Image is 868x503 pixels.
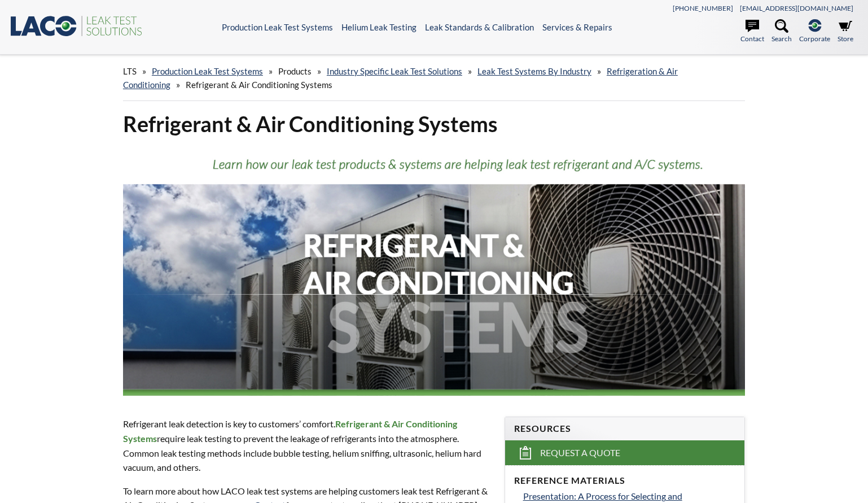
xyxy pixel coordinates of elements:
strong: Refrigerant & Air Conditioning Systems [123,418,457,444]
a: Leak Standards & Calibration [425,22,534,32]
a: Services & Repairs [542,22,612,32]
div: » » » » » » [123,55,745,101]
a: Leak Test Systems by Industry [477,66,591,76]
span: Corporate [799,33,830,44]
span: Request a Quote [540,447,620,459]
span: Products [278,66,312,76]
a: Production Leak Test Systems [222,22,333,32]
p: Refrigerant leak detection is key to customers’ comfort. require leak testing to prevent the leak... [123,417,491,474]
a: [EMAIL_ADDRESS][DOMAIN_NAME] [740,4,853,12]
a: Helium Leak Testing [341,22,417,32]
h4: Resources [514,423,735,435]
span: LTS [123,66,137,76]
img: Refrigeration & Air Conditioning Systems heading [123,147,745,396]
a: Industry Specific Leak Test Solutions [327,66,462,76]
a: Production Leak Test Systems [152,66,263,76]
h4: Reference Materials [514,475,735,487]
a: Search [771,19,792,44]
a: Request a Quote [505,440,744,465]
span: Refrigerant & Air Conditioning Systems [186,80,332,90]
a: Refrigeration & Air Conditioning [123,66,678,90]
a: Contact [740,19,764,44]
h1: Refrigerant & Air Conditioning Systems [123,110,745,138]
a: [PHONE_NUMBER] [673,4,733,12]
a: Store [838,19,853,44]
